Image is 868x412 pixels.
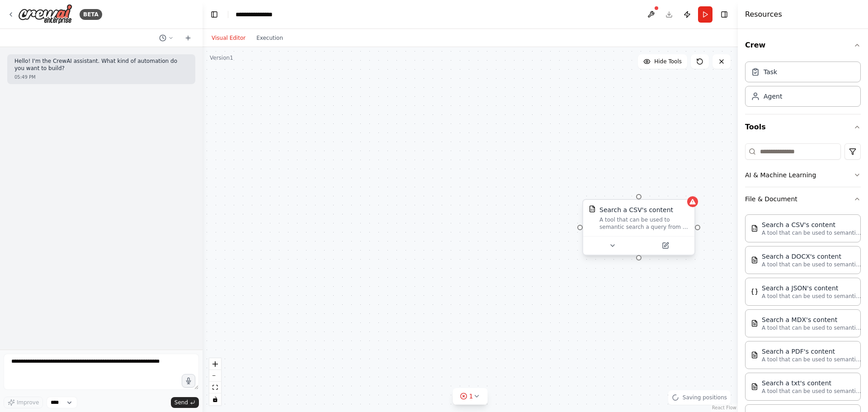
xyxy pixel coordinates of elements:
[469,392,473,401] span: 1
[175,399,188,406] span: Send
[14,74,188,81] div: 05:49 PM
[762,252,861,261] div: Search a DOCX's content
[156,33,177,43] button: Switch to previous chat
[210,54,233,62] div: Version 1
[745,58,861,114] div: Crew
[718,8,731,21] button: Hide right sidebar
[762,379,861,388] div: Search a txt's content
[206,33,251,43] button: Visual Editor
[762,261,861,268] p: A tool that can be used to semantic search a query from a DOCX's content.
[762,356,861,363] p: A tool that can be used to semantic search a query from a PDF's content.
[751,256,758,264] img: DOCXSearchTool
[209,358,221,370] button: zoom in
[762,347,861,356] div: Search a PDF's content
[762,284,861,293] div: Search a JSON's content
[762,388,861,395] p: A tool that can be used to semantic search a query from a txt's content.
[751,320,758,327] img: MDXSearchTool
[745,114,861,140] button: Tools
[17,399,39,406] span: Improve
[654,58,682,65] span: Hide Tools
[638,54,687,69] button: Hide Tools
[751,383,758,390] img: TXTSearchTool
[762,293,861,300] p: A tool that can be used to semantic search a query from a JSON's content.
[582,201,695,257] div: CSVSearchToolSearch a CSV's contentA tool that can be used to semantic search a query from a CSV'...
[683,394,727,401] span: Saving positions
[764,67,777,76] div: Task
[712,405,736,410] a: React Flow attribution
[764,92,782,101] div: Agent
[589,205,596,213] img: CSVSearchTool
[4,397,43,408] button: Improve
[745,9,782,20] h4: Resources
[745,163,861,187] button: AI & Machine Learning
[762,324,861,331] p: A tool that can be used to semantic search a query from a MDX's content.
[209,382,221,393] button: fit view
[181,33,195,43] button: Start a new chat
[251,33,288,43] button: Execution
[751,351,758,359] img: PDFSearchTool
[751,288,758,295] img: JSONSearchTool
[182,374,195,388] button: Click to speak your automation idea
[18,4,72,24] img: Logo
[745,33,861,58] button: Crew
[209,393,221,405] button: toggle interactivity
[208,8,221,21] button: Hide left sidebar
[209,370,221,382] button: zoom out
[762,229,861,237] p: A tool that can be used to semantic search a query from a CSV's content.
[599,205,673,214] div: Search a CSV's content
[453,388,488,405] button: 1
[209,358,221,405] div: React Flow controls
[745,187,861,211] button: File & Document
[640,240,691,251] button: Open in side panel
[80,9,102,20] div: BETA
[762,220,861,229] div: Search a CSV's content
[762,315,861,324] div: Search a MDX's content
[236,10,281,19] nav: breadcrumb
[751,225,758,232] img: CSVSearchTool
[14,58,188,72] p: Hello! I'm the CrewAI assistant. What kind of automation do you want to build?
[171,397,199,408] button: Send
[599,216,689,231] div: A tool that can be used to semantic search a query from a CSV's content.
